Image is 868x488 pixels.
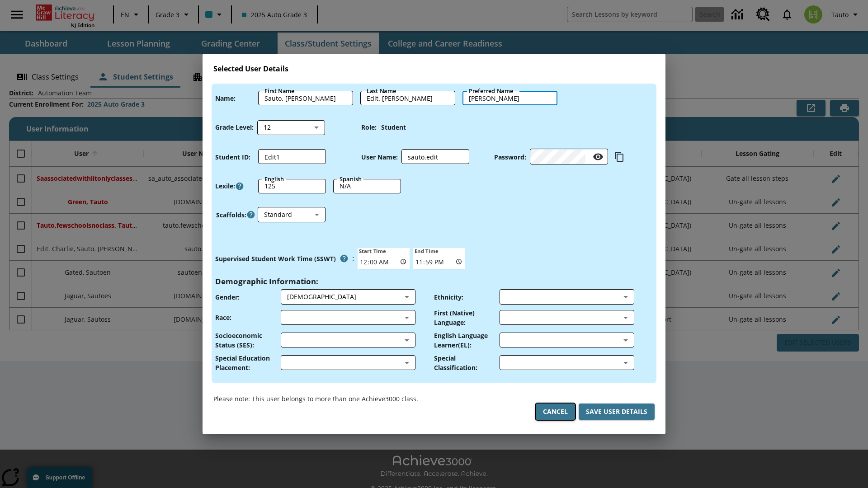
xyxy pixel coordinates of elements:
p: Name : [215,94,236,103]
p: Lexile : [215,181,235,191]
p: Ethnicity : [434,292,463,302]
a: Click here to know more about Lexiles, Will open in new tab [235,182,244,191]
button: Copy text to clipboard [612,149,627,164]
p: Supervised Student Work Time (SSWT) [215,254,336,263]
div: User Name [401,150,469,164]
label: First Name [264,87,295,95]
div: Standard [258,207,325,222]
p: Password : [494,152,526,162]
div: Scaffolds [258,207,325,222]
div: Male [287,292,401,301]
div: Grade Level [257,120,325,135]
p: First (Native) Language : [434,308,500,327]
h4: Demographic Information : [215,277,318,286]
div: 12 [257,120,325,135]
label: End Time [413,247,439,254]
p: Gender : [215,292,240,302]
button: Save User Details [579,404,655,420]
h3: Selected User Details [213,65,655,73]
p: Race : [215,313,231,322]
div: Student ID [258,150,326,164]
div: Password [530,150,608,164]
button: Supervised Student Work Time is the timeframe when students can take LevelSet and when lessons ar... [336,250,352,267]
p: English Language Learner(EL) : [434,331,500,350]
label: Last Name [367,87,396,95]
button: Cancel [536,404,575,420]
p: Special Education Placement : [215,353,281,372]
p: Role : [361,122,377,132]
p: User Name : [361,152,398,162]
p: Scaffolds : [216,210,246,220]
p: Student [381,122,406,132]
button: Click here to know more about Scaffolds [246,210,255,220]
p: Grade Level : [215,122,254,132]
label: English [264,175,284,183]
p: Socioeconomic Status (SES) : [215,331,281,350]
p: Special Classification : [434,353,500,372]
label: Spanish [340,175,362,183]
button: Reveal Password [589,148,607,166]
p: Please note: This user belongs to more than one Achieve3000 class. [213,394,418,404]
label: Preferred Name [469,87,513,95]
p: Student ID : [215,152,250,162]
div: : [215,250,354,267]
label: Start Time [358,247,386,254]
